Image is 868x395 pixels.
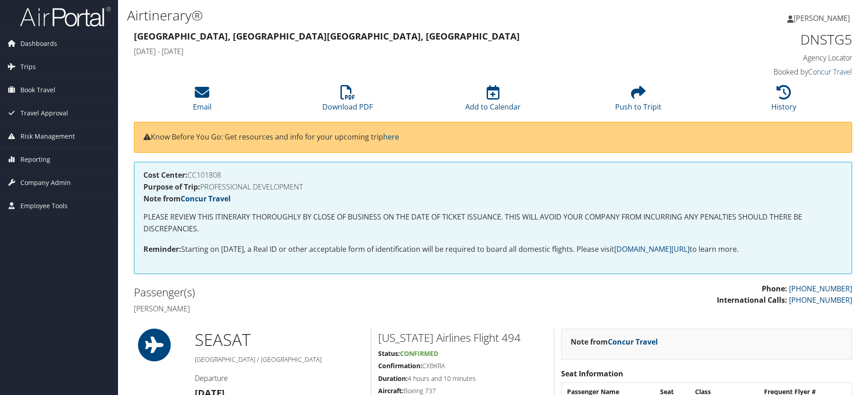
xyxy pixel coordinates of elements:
img: airportal-logo.png [20,6,111,27]
p: Starting on [DATE], a Real ID or other acceptable form of identification will be required to boar... [143,244,843,255]
a: [PHONE_NUMBER] [789,295,852,305]
strong: Purpose of Trip: [143,182,200,192]
span: Confirmed [400,349,438,358]
strong: Status: [378,349,400,358]
h5: 4 hours and 10 minutes [378,374,547,383]
a: Add to Calendar [465,90,521,112]
h4: Booked by [683,67,852,77]
span: Reporting [20,148,50,171]
a: [DOMAIN_NAME][URL] [614,244,690,254]
h5: CXBKRA [378,361,547,370]
h4: CC101808 [143,171,843,179]
h5: [GEOGRAPHIC_DATA] / [GEOGRAPHIC_DATA] [195,355,364,364]
a: [PHONE_NUMBER] [789,284,852,294]
a: here [383,132,399,142]
h2: [US_STATE] Airlines Flight 494 [378,330,547,345]
span: [PERSON_NAME] [794,13,850,23]
h4: [DATE] - [DATE] [134,46,669,56]
a: Push to Tripit [615,90,661,112]
a: Concur Travel [181,194,231,204]
strong: Confirmation: [378,361,422,370]
span: Book Travel [20,79,55,101]
strong: Phone: [762,284,787,294]
a: Concur Travel [808,67,852,77]
span: Company Admin [20,171,71,194]
strong: Cost Center: [143,170,187,180]
h1: SEA SAT [195,329,364,351]
span: Risk Management [20,125,75,148]
strong: Note from [143,194,231,204]
strong: International Calls: [717,295,787,305]
strong: Seat Information [561,369,623,379]
strong: Note from [571,337,658,347]
h4: Departure [195,373,364,383]
strong: Duration: [378,374,408,383]
h4: PROFESSIONAL DEVELOPMENT [143,183,843,190]
h2: Passenger(s) [134,285,486,300]
a: Email [193,90,212,112]
strong: Reminder: [143,244,181,254]
h4: Agency Locator [683,53,852,63]
span: Trips [20,55,36,78]
span: Employee Tools [20,195,68,217]
a: Download PDF [322,90,373,112]
a: History [771,90,796,112]
span: Travel Approval [20,102,68,125]
strong: [GEOGRAPHIC_DATA], [GEOGRAPHIC_DATA] [GEOGRAPHIC_DATA], [GEOGRAPHIC_DATA] [134,30,520,42]
a: Concur Travel [608,337,658,347]
p: Know Before You Go: Get resources and info for your upcoming trip [143,131,843,143]
h4: [PERSON_NAME] [134,304,486,314]
h1: DNSTG5 [683,30,852,49]
a: [PERSON_NAME] [787,5,859,32]
span: Dashboards [20,32,57,55]
p: PLEASE REVIEW THIS ITINERARY THOROUGHLY BY CLOSE OF BUSINESS ON THE DATE OF TICKET ISSUANCE. THIS... [143,211,843,235]
strong: Aircraft: [378,386,404,395]
h1: Airtinerary® [127,6,615,25]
